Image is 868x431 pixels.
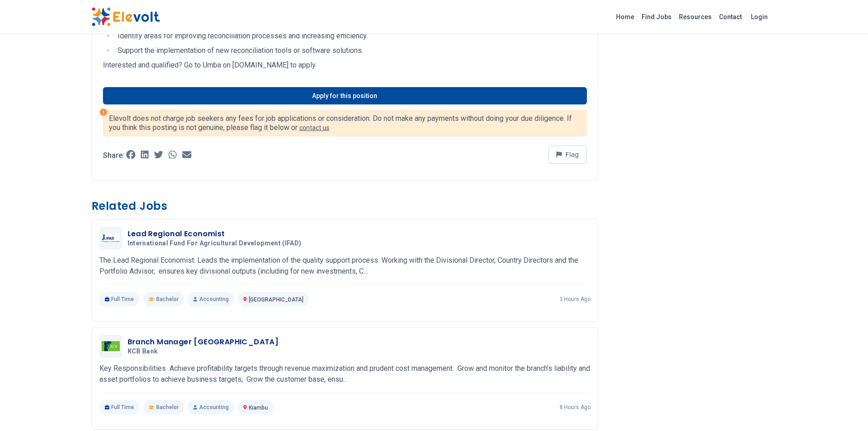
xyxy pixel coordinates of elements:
span: KCB Bank [128,348,158,356]
p: Accounting [188,400,234,415]
p: Elevolt does not charge job seekers any fees for job applications or consideration. Do not make a... [109,114,581,132]
a: Resources [675,10,715,24]
p: Interested and qualified? Go to Umba on [DOMAIN_NAME] to apply [103,60,587,71]
img: KCB Bank [102,341,120,351]
a: Contact [715,10,745,24]
a: contact us [299,124,329,131]
p: Full Time [99,292,140,306]
h3: Branch Manager [GEOGRAPHIC_DATA] [128,337,279,348]
a: Find Jobs [638,10,675,24]
p: 8 hours ago [560,404,591,411]
a: Home [612,10,638,24]
a: Apply for this position [103,87,587,104]
span: Kiambu [249,405,268,411]
h3: Related Jobs [92,199,598,213]
a: KCB BankBranch Manager [GEOGRAPHIC_DATA]KCB BankKey Responsibilities Achieve profitability target... [99,335,591,415]
p: Accounting [188,292,234,306]
p: 3 hours ago [560,296,591,303]
h3: Lead Regional Economist [128,228,305,239]
img: Elevolt [92,7,160,26]
img: International Fund for Agricultural Development (IFAD) [102,233,120,244]
li: Identify areas for improving reconciliation processes and increasing efficiency. [115,31,587,42]
iframe: Chat Widget [822,387,868,431]
a: Login [745,8,773,26]
span: International Fund for Agricultural Development (IFAD) [128,239,302,248]
span: [GEOGRAPHIC_DATA] [249,296,303,303]
span: Bachelor [156,296,179,303]
p: Share: [103,152,124,159]
p: Full Time [99,400,140,415]
li: Support the implementation of new reconciliation tools or software solutions. [115,45,587,56]
span: Bachelor [156,404,179,411]
a: International Fund for Agricultural Development (IFAD)Lead Regional EconomistInternational Fund f... [99,227,591,306]
p: Key Responsibilities Achieve profitability targets through revenue maximization and prudent cost ... [99,363,591,385]
button: Flag [549,145,587,164]
p: The Lead Regional Economist: Leads the implementation of the quality support process. Working wit... [99,255,591,277]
